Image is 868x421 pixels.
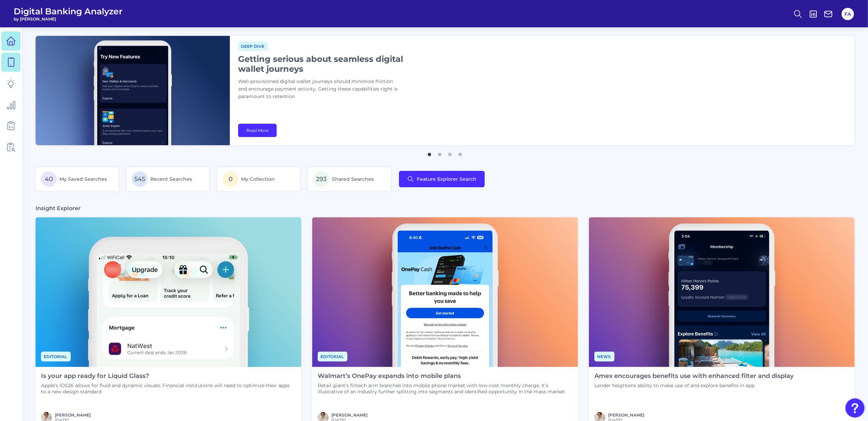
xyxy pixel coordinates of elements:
h4: Is your app ready for Liquid Glass? [41,372,296,380]
span: Shared Searches [332,176,374,182]
h3: Insight Explorer [36,205,81,212]
a: [PERSON_NAME] [331,412,368,418]
button: 1 [426,149,433,156]
span: Recent Searches [150,176,192,182]
span: Feature Explorer Search [417,176,477,182]
button: FA [842,8,854,20]
a: 545Recent Searches [126,167,209,191]
a: 0My Collection [217,167,300,191]
a: Editorial [41,353,71,359]
span: 0 [223,171,238,187]
button: 2 [437,149,443,156]
img: bannerImg [36,36,230,145]
a: [PERSON_NAME] [608,412,644,418]
img: Editorial - Phone Zoom In.png [36,217,301,367]
a: News [594,353,615,359]
img: News - Phone (4).png [589,217,855,367]
a: 40My Saved Searches [36,167,118,191]
a: Editorial [318,353,347,359]
img: News - Phone (3).png [312,217,578,367]
span: Deep dive [238,41,268,51]
p: Apple’s iOS26 allows for fluid and dynamic visuals. Financial institutions will need to optimize ... [41,382,296,395]
span: Editorial [318,352,347,362]
a: Read More [238,124,277,137]
button: Open Resource Center [845,398,865,418]
button: 3 [447,149,454,156]
p: Well-provisioned digital wallet journeys should minimize friction and encourage payment activity.... [238,78,409,100]
span: Digital Banking Analyzer [14,6,123,16]
h4: Walmart’s OnePay expands into mobile plans [318,372,573,380]
span: 40 [41,171,57,187]
button: Feature Explorer Search [399,171,485,187]
span: My Saved Searches [59,176,107,182]
a: 293Shared Searches [308,167,391,191]
span: 545 [132,171,148,187]
h1: Getting serious about seamless digital wallet journeys [238,54,409,74]
span: News [594,352,615,362]
span: Editorial [41,352,71,362]
a: Deep dive [238,43,268,49]
h4: Amex encourages benefits use with enhanced filter and display [594,372,794,380]
p: Lender heightens ability to make use of and explore benefits in app [594,382,794,389]
span: 293 [314,171,329,187]
span: by [PERSON_NAME] [14,16,123,22]
button: 4 [457,149,464,156]
a: [PERSON_NAME] [55,412,91,418]
span: My Collection [241,176,275,182]
p: Retail giant’s fintech arm branches into mobile phone market with low-cost monthly charge. It’s i... [318,382,573,395]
